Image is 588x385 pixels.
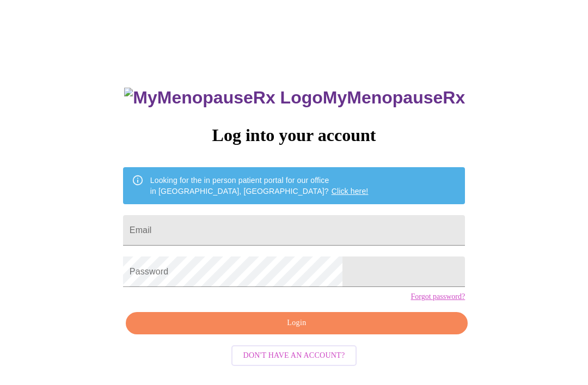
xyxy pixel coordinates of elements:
[411,292,465,301] a: Forgot password?
[231,345,357,366] button: Don't have an account?
[243,349,345,363] span: Don't have an account?
[126,312,468,334] button: Login
[332,187,369,195] a: Click here!
[124,88,322,108] img: MyMenopauseRx Logo
[229,350,360,359] a: Don't have an account?
[123,125,465,145] h3: Log into your account
[138,316,455,330] span: Login
[150,170,369,201] div: Looking for the in person patient portal for our office in [GEOGRAPHIC_DATA], [GEOGRAPHIC_DATA]?
[124,88,465,108] h3: MyMenopauseRx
